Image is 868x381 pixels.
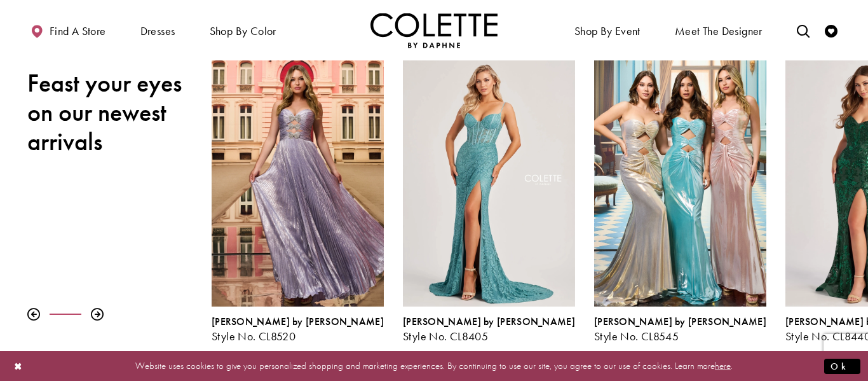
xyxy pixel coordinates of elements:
p: Website uses cookies to give you personalized shopping and marketing experiences. By continuing t... [92,357,776,375]
button: Submit Dialog [824,358,860,374]
span: [PERSON_NAME] by [PERSON_NAME] [403,315,575,328]
a: here [715,359,731,372]
span: Find a store [50,25,106,38]
a: Visit Colette by Daphne Style No. CL8545 Page [594,56,766,307]
span: Dresses [140,25,175,38]
h2: Feast your eyes on our newest arrivals [27,69,193,156]
button: Close Dialog [8,355,29,377]
span: Meet the designer [675,25,763,38]
span: [PERSON_NAME] by [PERSON_NAME] [594,315,766,328]
span: Dresses [137,13,179,48]
a: Meet the designer [672,13,766,48]
a: Find a store [27,13,109,48]
span: Shop By Event [571,13,644,48]
span: Style No. CL8405 [403,329,488,343]
div: Colette by Daphne Style No. CL8545 [594,316,766,343]
div: Colette by Daphne Style No. CL8405 [393,46,585,352]
img: Colette by Daphne [370,13,498,48]
a: Visit Colette by Daphne Style No. CL8405 Page [403,56,575,307]
span: Style No. CL8520 [212,329,295,343]
div: Colette by Daphne Style No. CL8405 [403,316,575,343]
span: [PERSON_NAME] by [PERSON_NAME] [212,315,384,328]
a: Visit Home Page [370,13,498,48]
a: Visit Colette by Daphne Style No. CL8520 Page [212,56,384,307]
span: Style No. CL8545 [594,329,679,343]
span: Shop by color [207,13,280,48]
div: Colette by Daphne Style No. CL8520 [202,46,393,352]
div: Colette by Daphne Style No. CL8520 [212,316,384,343]
div: Colette by Daphne Style No. CL8545 [585,46,776,352]
span: Shop By Event [574,25,641,38]
span: Shop by color [210,25,276,38]
a: Toggle search [794,13,813,48]
a: Check Wishlist [822,13,841,48]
